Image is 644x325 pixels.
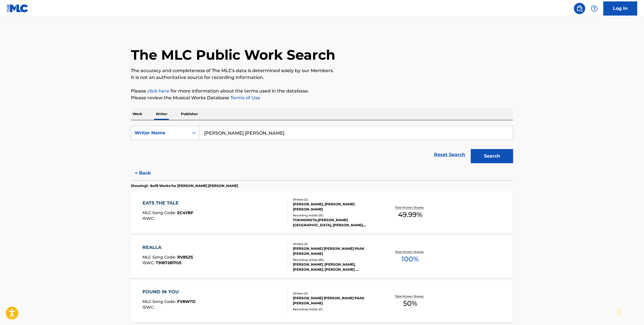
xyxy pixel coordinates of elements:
[293,296,378,306] div: [PERSON_NAME] [PERSON_NAME] PAAK [PERSON_NAME]
[293,242,378,246] div: Writers ( 2 )
[7,4,29,12] img: MLC Logo
[471,149,513,163] button: Search
[131,236,513,278] a: REALLAMLC Song Code:RV8SZSISWC:T9187281705Writers (2)[PERSON_NAME] [PERSON_NAME] PAAK [PERSON_NAM...
[293,246,378,256] div: [PERSON_NAME] [PERSON_NAME] PAAK [PERSON_NAME]
[142,210,177,215] span: MLC Song Code :
[293,291,378,296] div: Writers ( 2 )
[131,191,513,234] a: EATS THE TALEMLC Song Code:EC4YBFISWC:Writers (2)[PERSON_NAME], [PERSON_NAME] [PERSON_NAME]Record...
[142,299,177,304] span: MLC Song Code :
[591,5,598,12] img: help
[131,94,513,101] p: Please review the Musical Works Database
[293,307,378,311] div: Recording Artists ( 0 )
[395,250,425,254] p: Total Known Shares:
[293,262,378,272] div: [PERSON_NAME] .[PERSON_NAME], [PERSON_NAME], [PERSON_NAME] .[PERSON_NAME], [PERSON_NAME], [PERSON...
[576,5,583,12] img: search
[131,74,513,81] p: It is not an authoritative source for recording information.
[147,88,169,94] a: click here
[131,183,238,188] p: Showing 1 - 8 of 8 Works for [PERSON_NAME] [PERSON_NAME]
[293,218,378,228] div: TOKIMONSTA,[PERSON_NAME][GEOGRAPHIC_DATA], [PERSON_NAME], [PERSON_NAME][GEOGRAPHIC_DATA], [PERSON...
[177,299,196,304] span: FV8WTD
[431,148,468,161] a: Reset Search
[142,216,156,221] span: ISWC :
[131,280,513,322] a: FOUND IN YOUMLC Song Code:FV8WTDISWC:Writers (2)[PERSON_NAME] [PERSON_NAME] PAAK [PERSON_NAME]Rec...
[177,210,193,215] span: EC4YBF
[401,254,419,264] span: 100 %
[395,205,425,210] p: Total Known Shares:
[142,255,177,260] span: MLC Song Code :
[156,260,181,265] span: T9187281705
[131,67,513,74] p: The accuracy and completeness of The MLC's data is determined solely by our Members.
[574,3,585,14] a: Public Search
[589,3,600,14] div: Help
[179,108,200,120] p: Publisher
[229,95,260,100] a: Terms of Use
[131,46,335,63] h1: The MLC Public Work Search
[398,210,422,220] span: 49.99 %
[603,1,637,16] a: Log In
[142,260,156,265] span: ISWC :
[131,88,513,94] p: Please for more information about the terms used in the database.
[617,304,621,320] div: Drag
[293,258,378,262] div: Recording Artists ( 82 )
[293,213,378,218] div: Recording Artists ( 51 )
[395,294,425,298] p: Total Known Shares:
[293,202,378,212] div: [PERSON_NAME], [PERSON_NAME] [PERSON_NAME]
[154,108,169,120] p: Writer
[142,244,193,251] div: REALLA
[293,197,378,202] div: Writers ( 2 )
[142,289,196,295] div: FOUND IN YOU
[616,298,644,325] iframe: Chat Widget
[135,130,185,136] div: Writer Name
[131,126,513,166] form: Search Form
[403,298,417,309] span: 50 %
[142,305,156,310] span: ISWC :
[142,200,193,206] div: EATS THE TALE
[131,108,144,120] p: Work
[177,255,193,260] span: RV8SZS
[131,166,165,180] button: < Back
